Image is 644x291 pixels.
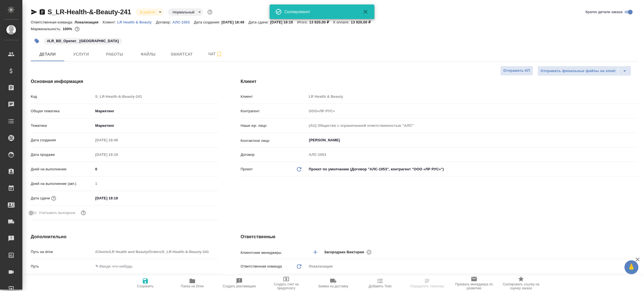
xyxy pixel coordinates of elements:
button: Отправить КП [500,66,533,76]
button: Закрыть [359,8,372,15]
span: 🙏 [627,261,636,273]
input: Пустое поле [307,107,638,115]
div: В работе [136,8,164,16]
button: Создать рекламацию [216,275,263,291]
button: 0.00 RUB; [74,25,81,33]
p: АЛС-1053 [172,20,194,24]
span: Smartcat [168,51,195,58]
span: Работы [101,51,128,58]
span: Отправить финальные файлы на email [541,68,615,74]
p: Код [31,94,93,99]
div: Проект по умолчанию (Договор "АЛС-1053", контрагент "ООО «ЛР РУС»") [307,164,638,174]
input: ✎ Введи что-нибудь [93,194,142,202]
input: Пустое поле [93,180,218,188]
button: В работе [138,10,157,15]
span: Папка на Drive [181,284,204,288]
button: Выбери, если сб и вс нужно считать рабочими днями для выполнения заказа. [80,209,87,216]
p: Тематика [31,123,93,128]
button: Призвать менеджера по развитию [451,275,498,291]
span: Сохранить [137,284,154,288]
span: Услуги [68,51,94,58]
div: Локализация [307,262,638,271]
p: Дней на выполнение (авт.) [31,181,93,187]
p: Дата сдачи: [248,20,270,24]
input: Пустое поле [93,136,142,144]
p: Дней на выполнение [31,166,93,172]
p: Путь на drive [31,249,93,255]
button: Скопировать ссылку для ЯМессенджера [31,9,37,15]
p: Наше юр. лицо [241,123,307,128]
span: Кратко детали заказа [586,9,622,15]
div: Скопировано! [285,9,354,15]
h4: Основная информация [31,78,218,85]
p: [DATE] 18:49 [221,20,248,24]
svg: Подписаться [216,51,222,58]
input: Пустое поле [307,151,638,159]
input: Пустое поле [93,151,142,159]
div: Маркетинг [93,106,218,116]
p: Ответственная команда [241,264,282,269]
p: Дата создания: [194,20,221,24]
button: Нормальный [171,10,196,15]
p: Дата сдачи [31,195,50,201]
p: Договор: [156,20,172,24]
p: Ответственная команда: [31,20,75,24]
button: Создать счет на предоплату [263,275,310,291]
h4: Клиент [241,78,638,85]
input: ✎ Введи что-нибудь [93,262,218,270]
button: 🙏 [624,260,638,274]
input: Пустое поле [93,248,218,256]
input: Пустое поле [307,92,638,101]
button: Open [635,140,636,141]
p: LR Health & Beauty [117,20,156,24]
button: Open [635,252,636,253]
span: LR_BD_Opener_ Oberhausen [43,38,123,43]
button: Отправить финальные файлы на email [538,66,619,76]
p: Клиентские менеджеры [241,250,307,256]
a: LR Health & Beauty [117,20,156,24]
span: Создать счет на предоплату [266,282,306,290]
button: Доп статусы указывают на важность/срочность заказа [206,8,214,16]
button: Добавить тэг [31,35,43,47]
span: Скопировать ссылку на оценку заказа [501,282,541,290]
button: Скопировать ссылку на оценку заказа [498,275,544,291]
button: Сохранить [122,275,169,291]
h4: Дополнительно [31,233,218,240]
p: Дата продажи [31,152,93,158]
span: Загородних Виктория [324,249,368,255]
span: Детали [34,51,61,58]
p: К оплате: [333,20,351,24]
span: Определить тематику [410,284,444,288]
span: Учитывать выходные [39,210,75,216]
p: Дата создания [31,137,93,143]
a: S_LR-Health-&-Beauty-241 [48,8,131,16]
p: Контрагент [241,108,307,114]
p: 100% [63,27,74,31]
button: Если добавить услуги и заполнить их объемом, то дата рассчитается автоматически [50,195,57,202]
div: Загородних Виктория [324,249,373,256]
button: Добавить менеджера [309,245,322,259]
span: Чат [202,51,229,58]
p: Итого: [297,20,309,24]
span: Призвать менеджера по развитию [454,282,494,290]
input: ✎ Введи что-нибудь [93,165,218,173]
p: Клиент: [103,20,117,24]
p: 13 920,00 ₽ [309,20,333,24]
p: Локализация [75,20,103,24]
button: Определить тематику [404,275,451,291]
input: Пустое поле [307,121,638,130]
p: #LR_BD_Opener_ [GEOGRAPHIC_DATA] [47,38,119,44]
p: Клиент [241,94,307,99]
span: Добавить Todo [369,284,392,288]
p: Маржинальность: [31,27,63,31]
span: Файлы [135,51,162,58]
button: Скопировать ссылку [39,9,46,15]
p: Общая тематика [31,108,93,114]
a: АЛС-1053 [172,20,194,24]
div: Маркетинг [93,121,218,130]
div: split button [538,66,631,76]
button: Папка на Drive [169,275,216,291]
p: [DATE] 19:19 [270,20,297,24]
p: Контактное лицо [241,138,307,144]
p: Путь [31,264,93,269]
